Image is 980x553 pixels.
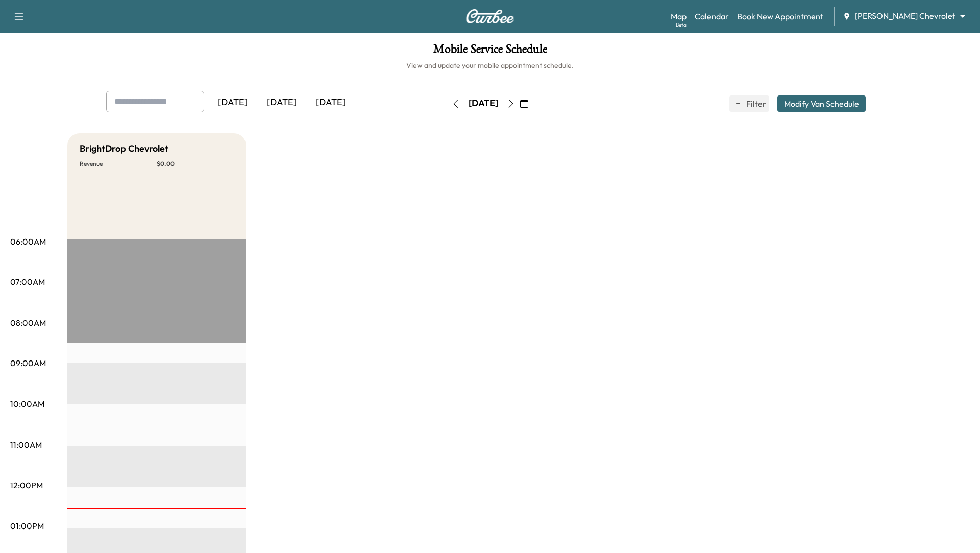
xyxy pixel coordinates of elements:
[695,10,729,22] a: Calendar
[257,91,306,114] div: [DATE]
[737,10,823,22] a: Book New Appointment
[157,160,234,168] p: $ 0.00
[729,95,769,112] button: Filter
[208,91,257,114] div: [DATE]
[10,43,970,60] h1: Mobile Service Schedule
[777,95,866,112] button: Modify Van Schedule
[469,97,498,110] div: [DATE]
[306,91,355,114] div: [DATE]
[676,21,687,29] div: Beta
[10,317,46,329] p: 08:00AM
[10,479,43,491] p: 12:00PM
[10,357,46,369] p: 09:00AM
[465,9,514,23] img: Curbee Logo
[10,520,44,532] p: 01:00PM
[10,60,970,70] h6: View and update your mobile appointment schedule.
[10,276,45,288] p: 07:00AM
[80,160,157,168] p: Revenue
[671,10,687,22] a: MapBeta
[855,10,955,22] span: [PERSON_NAME] Chevrolet
[10,235,46,248] p: 06:00AM
[10,439,42,451] p: 11:00AM
[746,98,765,110] span: Filter
[10,398,44,410] p: 10:00AM
[80,141,168,156] h5: BrightDrop Chevrolet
